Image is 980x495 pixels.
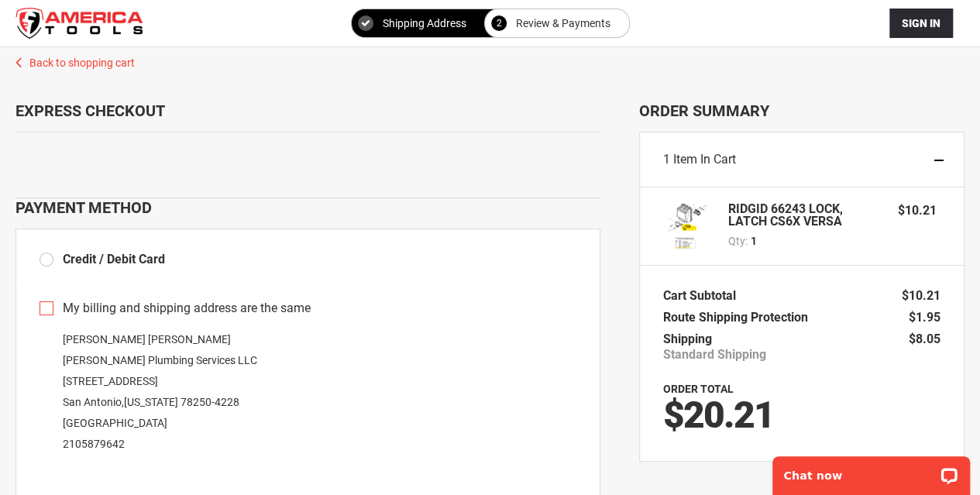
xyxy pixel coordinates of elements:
[12,137,603,182] iframe: Secure express checkout frame
[15,101,165,120] span: Express Checkout
[639,101,965,120] span: Order Summary
[909,332,940,346] span: $8.05
[516,14,610,33] span: Review & Payments
[63,438,125,450] a: 2105879642
[40,329,576,455] div: [PERSON_NAME] [PERSON_NAME] [PERSON_NAME] Plumbing Services LLC [STREET_ADDRESS] San Antonio , 78...
[751,233,757,249] span: 1
[889,9,953,38] button: Sign In
[383,14,466,33] span: Shipping Address
[902,17,940,29] span: Sign In
[663,285,744,307] th: Cart Subtotal
[762,446,980,495] iframe: LiveChat chat widget
[909,310,940,325] span: $1.95
[15,8,143,39] a: store logo
[663,332,712,346] span: Shipping
[663,347,766,363] span: Standard Shipping
[663,152,670,167] span: 1
[663,383,734,395] strong: Order Total
[124,396,178,408] span: [US_STATE]
[663,393,774,437] span: $20.21
[63,252,165,266] span: Credit / Debit Card
[663,203,710,249] img: RIDGID 66243 LOCK, LATCH CS6X VERSA
[728,203,882,228] strong: RIDGID 66243 LOCK, LATCH CS6X VERSA
[663,307,816,328] th: Route Shipping Protection
[15,8,143,39] img: America Tools
[898,203,937,218] span: $10.21
[497,14,502,33] span: 2
[728,235,745,247] span: Qty
[673,152,736,167] span: Item in Cart
[902,288,940,303] span: $10.21
[63,300,311,318] span: My billing and shipping address are the same
[15,198,600,217] div: Payment Method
